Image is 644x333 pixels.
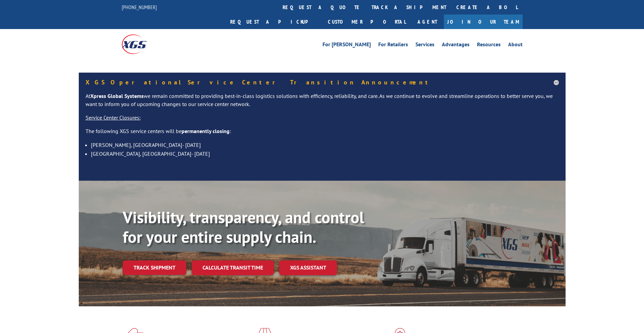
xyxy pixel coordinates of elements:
a: For [PERSON_NAME] [323,42,371,49]
h5: XGS Operational Service Center Transition Announcement [86,79,559,85]
p: The following XGS service centers will be : [86,127,559,141]
a: Services [415,42,434,49]
p: At we remain committed to providing best-in-class logistics solutions with efficiency, reliabilit... [86,92,559,114]
a: For Retailers [378,42,408,49]
a: Customer Portal [323,15,411,29]
a: Calculate transit time [192,260,274,275]
strong: Xpress Global Systems [90,93,144,99]
a: Advantages [442,42,470,49]
a: Request a pickup [225,15,323,29]
a: Resources [477,42,501,49]
a: Join Our Team [444,15,523,29]
b: Visibility, transparency, and control for your entire supply chain. [123,207,364,247]
a: XGS ASSISTANT [279,260,337,275]
a: Agent [411,15,444,29]
li: [GEOGRAPHIC_DATA], [GEOGRAPHIC_DATA]- [DATE] [91,149,559,158]
li: [PERSON_NAME], [GEOGRAPHIC_DATA]- [DATE] [91,140,559,149]
a: [PHONE_NUMBER] [122,4,157,10]
a: About [508,42,523,49]
strong: permanently closing [182,128,230,134]
a: Track shipment [123,260,186,275]
u: Service Center Closures: [86,114,141,121]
